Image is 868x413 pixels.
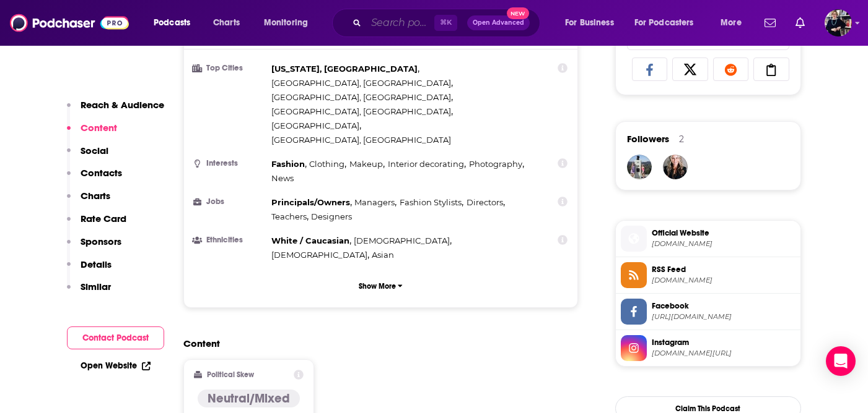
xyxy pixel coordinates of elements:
[67,213,126,236] button: Rate Card
[67,122,117,145] button: Content
[311,211,352,221] span: Designers
[208,391,290,406] h4: Neutral/Mixed
[627,155,652,179] img: Stevanne
[67,190,110,213] button: Charts
[713,57,749,81] a: Share on Reddit
[81,145,108,156] p: Social
[652,228,796,239] span: Official Website
[507,7,529,19] span: New
[753,57,789,81] a: Copy Link
[679,134,684,145] div: 2
[359,282,396,291] p: Show More
[388,159,464,169] span: Interior decorating
[760,12,781,33] a: Show notifications dropdown
[825,9,852,36] button: Show profile menu
[10,11,129,35] img: Podchaser - Follow, Share and Rate Podcasts
[349,157,385,171] span: ,
[652,239,796,249] span: iheart.com
[271,78,451,88] span: [GEOGRAPHIC_DATA], [GEOGRAPHIC_DATA]
[67,281,111,304] button: Similar
[825,9,852,36] img: User Profile
[467,195,505,210] span: ,
[271,119,361,133] span: ,
[81,360,151,371] a: Open Website
[81,167,122,179] p: Contacts
[344,9,552,37] div: Search podcasts, credits, & more...
[271,159,305,169] span: Fashion
[271,197,350,207] span: Principals/Owners
[632,57,668,81] a: Share on Facebook
[473,20,524,26] span: Open Advanced
[81,213,126,224] p: Rate Card
[183,338,569,349] h2: Content
[652,264,796,275] span: RSS Feed
[81,190,110,202] p: Charts
[354,195,397,210] span: ,
[271,92,451,102] span: [GEOGRAPHIC_DATA], [GEOGRAPHIC_DATA]
[652,300,796,312] span: Facebook
[634,14,694,32] span: For Podcasters
[81,99,164,111] p: Reach & Audience
[271,157,307,171] span: ,
[194,160,266,168] h3: Interests
[194,64,266,72] h3: Top Cities
[67,258,112,281] button: Details
[621,226,796,252] a: Official Website[DOMAIN_NAME]
[826,346,856,376] div: Open Intercom Messenger
[621,335,796,361] a: Instagram[DOMAIN_NAME][URL]
[400,195,463,210] span: ,
[469,157,524,171] span: ,
[400,197,462,207] span: Fashion Stylists
[721,14,742,32] span: More
[207,370,254,379] h2: Political Skew
[67,236,121,258] button: Sponsors
[271,106,451,116] span: [GEOGRAPHIC_DATA], [GEOGRAPHIC_DATA]
[67,326,164,349] button: Contact Podcast
[627,133,669,145] span: Followers
[271,173,294,183] span: News
[271,211,307,221] span: Teachers
[67,145,108,168] button: Social
[652,349,796,358] span: instagram.com/climbinginheelspod
[354,197,395,207] span: Managers
[556,13,629,33] button: open menu
[271,135,451,145] span: [GEOGRAPHIC_DATA], [GEOGRAPHIC_DATA]
[388,157,466,171] span: ,
[309,157,346,171] span: ,
[81,122,117,134] p: Content
[81,258,112,270] p: Details
[154,14,190,32] span: Podcasts
[271,121,359,130] span: [GEOGRAPHIC_DATA]
[271,76,453,90] span: ,
[621,299,796,325] a: Facebook[URL][DOMAIN_NAME]
[67,167,122,190] button: Contacts
[372,250,394,260] span: Asian
[309,159,344,169] span: Clothing
[469,159,522,169] span: Photography
[626,13,712,33] button: open menu
[271,250,367,260] span: [DEMOGRAPHIC_DATA]
[271,210,309,224] span: ,
[264,14,308,32] span: Monitoring
[271,234,351,248] span: ,
[672,57,708,81] a: Share on X/Twitter
[271,64,418,74] span: [US_STATE], [GEOGRAPHIC_DATA]
[271,104,453,119] span: ,
[434,15,457,31] span: ⌘ K
[145,13,206,33] button: open menu
[712,13,757,33] button: open menu
[271,195,352,210] span: ,
[213,14,240,32] span: Charts
[663,155,688,179] img: RedtailCreative
[354,234,452,248] span: ,
[366,13,434,33] input: Search podcasts, credits, & more...
[652,312,796,321] span: https://www.facebook.com/rachelzoe
[271,62,419,76] span: ,
[194,275,568,297] button: Show More
[467,197,503,207] span: Directors
[791,12,810,33] a: Show notifications dropdown
[621,262,796,288] a: RSS Feed[DOMAIN_NAME]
